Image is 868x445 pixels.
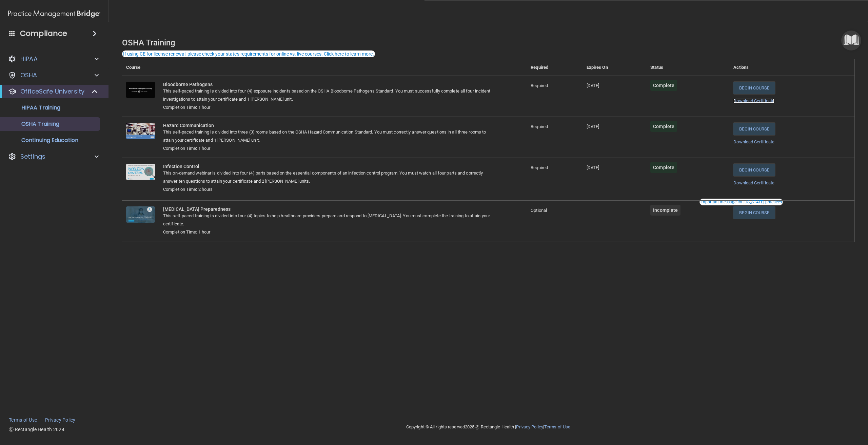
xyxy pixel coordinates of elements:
[587,165,599,170] span: [DATE]
[650,80,677,91] span: Complete
[733,82,775,94] a: Begin Course
[544,424,570,429] a: Terms of Use
[650,162,677,173] span: Complete
[163,206,493,212] a: [MEDICAL_DATA] Preparedness
[9,417,37,423] a: Terms of Use
[163,103,493,112] div: Completion Time: 1 hour
[364,416,612,438] div: Copyright © All rights reserved 2025 @ Rectangle Health | |
[733,139,774,144] a: Download Certificate
[122,59,159,76] th: Course
[163,164,493,169] a: Infection Control
[733,98,774,103] a: Download Certificate
[646,59,729,76] th: Status
[729,59,854,76] th: Actions
[699,199,783,205] button: Read this if you are a dental practitioner in the state of CA
[163,123,493,128] a: Hazard Communication
[163,128,493,144] div: This self-paced training is divided into three (3) rooms based on the OSHA Hazard Communication S...
[8,153,99,161] a: Settings
[531,124,548,129] span: Required
[587,124,599,129] span: [DATE]
[587,83,599,88] span: [DATE]
[650,121,677,132] span: Complete
[45,417,76,423] a: Privacy Policy
[20,71,37,79] p: OSHA
[20,153,45,161] p: Settings
[9,426,64,433] span: Ⓒ Rectangle Health 2024
[20,87,84,96] p: OfficeSafe University
[701,200,782,204] div: Important message for [US_STATE] practices
[8,71,99,79] a: OSHA
[527,59,582,76] th: Required
[163,185,493,194] div: Completion Time: 2 hours
[122,50,375,57] button: If using CE for license renewal, please check your state's requirements for online vs. live cours...
[122,38,854,47] h4: OSHA Training
[163,144,493,153] div: Completion Time: 1 hour
[733,123,775,135] a: Begin Course
[733,180,774,185] a: Download Certificate
[8,87,98,96] a: OfficeSafe University
[8,7,100,21] img: PMB logo
[531,83,548,88] span: Required
[163,212,493,228] div: This self-paced training is divided into four (4) topics to help healthcare providers prepare and...
[20,29,67,38] h4: Compliance
[733,206,775,219] a: Begin Course
[123,52,374,56] div: If using CE for license renewal, please check your state's requirements for online vs. live cours...
[163,87,493,103] div: This self-paced training is divided into four (4) exposure incidents based on the OSHA Bloodborne...
[531,208,547,213] span: Optional
[516,424,543,429] a: Privacy Policy
[650,205,680,216] span: Incomplete
[4,121,59,127] p: OSHA Training
[583,59,647,76] th: Expires On
[163,169,493,185] div: This on-demand webinar is divided into four (4) parts based on the essential components of an inf...
[733,164,775,176] a: Begin Course
[8,55,99,63] a: HIPAA
[531,165,548,170] span: Required
[163,228,493,236] div: Completion Time: 1 hour
[163,82,493,87] a: Bloodborne Pathogens
[4,104,60,111] p: HIPAA Training
[4,137,97,144] p: Continuing Education
[20,55,38,63] p: HIPAA
[841,31,861,50] button: Open Resource Center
